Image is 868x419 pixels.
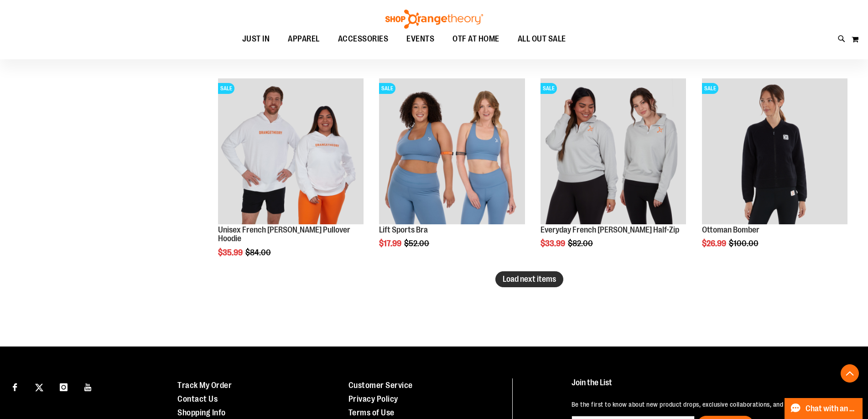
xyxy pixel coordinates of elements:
span: APPAREL [288,29,320,49]
div: product [213,74,368,280]
a: Ottoman Bomber [702,225,759,234]
span: ACCESSORIES [338,29,389,49]
button: Chat with an Expert [785,398,863,419]
span: SALE [218,83,234,94]
img: Product image for Everyday French Terry 1/2 Zip [541,78,686,224]
a: Privacy Policy [348,394,398,403]
h4: Join the List [572,378,847,395]
img: Twitter [35,383,43,392]
span: $82.00 [568,239,594,248]
span: $84.00 [245,248,272,257]
span: ALL OUT SALE [518,29,566,49]
img: Shop Orangetheory [384,10,484,29]
button: Back To Top [841,364,859,383]
a: Contact Us [177,394,218,403]
span: $26.99 [702,239,728,248]
a: Product image for Unisex French Terry Pullover HoodieSALE [218,78,364,225]
span: SALE [379,83,395,94]
span: Chat with an Expert [806,404,857,413]
p: Be the first to know about new product drops, exclusive collaborations, and shopping events! [572,400,847,409]
a: Lift Sports Bra [379,225,428,234]
span: $52.00 [404,239,431,248]
a: Unisex French [PERSON_NAME] Pullover Hoodie [218,225,350,243]
span: $100.00 [729,239,760,248]
a: Product image for Everyday French Terry 1/2 ZipSALE [541,78,686,225]
a: Shopping Info [177,408,226,417]
span: $35.99 [218,248,244,257]
div: product [536,74,691,271]
a: Everyday French [PERSON_NAME] Half-Zip [541,225,679,234]
a: Main of 2024 Covention Lift Sports BraSALE [379,78,525,225]
span: OTF AT HOME [452,29,499,49]
div: product [374,74,529,271]
img: Product image for Ottoman Bomber [702,78,847,224]
span: JUST IN [242,29,270,49]
a: Customer Service [348,381,413,390]
a: Terms of Use [348,408,395,417]
span: Load next items [503,274,556,284]
div: product [697,74,852,271]
span: SALE [702,83,718,94]
img: Main of 2024 Covention Lift Sports Bra [379,78,525,224]
span: $17.99 [379,239,403,248]
span: $33.99 [541,239,567,248]
a: Product image for Ottoman BomberSALE [702,78,847,225]
span: EVENTS [406,29,434,49]
button: Load next items [495,271,563,287]
a: Visit our X page [31,378,47,394]
span: SALE [541,83,557,94]
a: Visit our Instagram page [56,378,72,394]
a: Visit our Facebook page [7,378,23,394]
img: Product image for Unisex French Terry Pullover Hoodie [218,78,364,224]
a: Visit our Youtube page [80,378,96,394]
a: Track My Order [177,381,232,390]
